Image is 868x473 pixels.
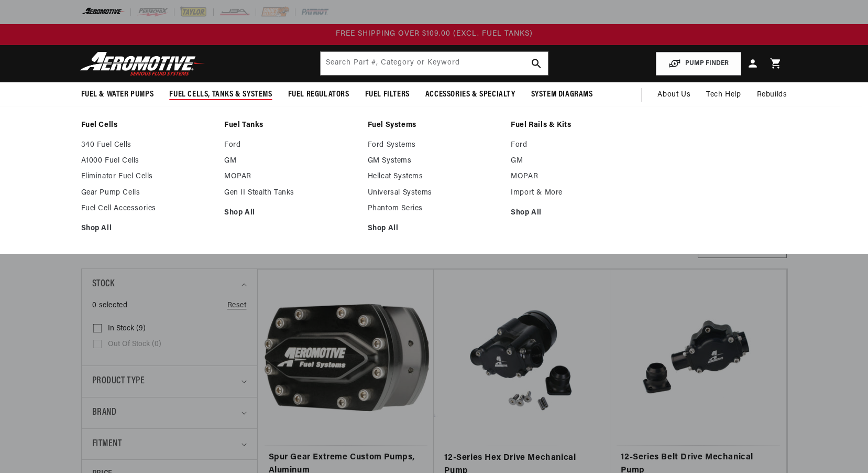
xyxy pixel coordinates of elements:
summary: Rebuilds [749,82,795,107]
a: Fuel Systems [368,121,501,130]
a: Reset [227,300,247,311]
summary: Fuel Filters [357,82,417,107]
button: search button [525,52,548,75]
a: Gear Pump Cells [81,188,214,198]
a: Ford [511,141,644,150]
summary: Product type (0 selected) [92,366,247,397]
a: Fuel Cells [81,121,214,130]
a: Phantom Series [368,204,501,213]
span: Fitment [92,437,122,452]
button: PUMP FINDER [656,52,741,76]
a: Shop All [81,224,214,233]
span: 0 selected [92,300,128,311]
a: Fuel Tanks [224,121,357,130]
span: Fuel Cells, Tanks & Systems [169,89,272,100]
span: Accessories & Specialty [425,89,515,100]
span: About Us [657,91,690,99]
summary: Fuel Regulators [280,82,357,107]
a: GM Systems [368,156,501,166]
a: GM [511,156,644,166]
span: Out of stock (0) [108,340,161,349]
a: Hellcat Systems [368,172,501,181]
summary: Tech Help [698,82,749,107]
a: Eliminator Fuel Cells [81,172,214,181]
span: Fuel Filters [365,89,410,100]
span: Stock [92,277,115,292]
summary: Fuel Cells, Tanks & Systems [161,82,280,107]
input: Search by Part Number, Category or Keyword [321,52,548,75]
img: Aeromotive [77,51,208,76]
summary: System Diagrams [523,82,601,107]
span: Product type [92,374,145,389]
a: Shop All [224,208,357,218]
a: Ford Systems [368,141,501,150]
summary: Stock (0 selected) [92,269,247,300]
a: GM [224,156,357,166]
span: Brand [92,405,117,421]
span: Fuel & Water Pumps [81,89,154,100]
summary: Fuel & Water Pumps [73,82,162,107]
a: About Us [650,82,698,107]
a: Gen II Stealth Tanks [224,188,357,198]
a: Shop All [511,208,644,218]
a: Import & More [511,188,644,198]
a: Ford [224,141,357,150]
span: Rebuilds [757,89,787,101]
a: Shop All [368,224,501,233]
a: Universal Systems [368,188,501,198]
a: MOPAR [511,172,644,181]
a: Fuel Rails & Kits [511,121,644,130]
summary: Fitment (0 selected) [92,429,247,460]
a: 340 Fuel Cells [81,141,214,150]
span: Tech Help [706,89,741,101]
span: System Diagrams [531,89,593,100]
summary: Accessories & Specialty [417,82,523,107]
summary: Brand (0 selected) [92,397,247,428]
a: MOPAR [224,172,357,181]
span: FREE SHIPPING OVER $109.00 (EXCL. FUEL TANKS) [336,30,533,38]
a: A1000 Fuel Cells [81,156,214,166]
span: In stock (9) [108,324,146,334]
span: Fuel Regulators [288,89,349,100]
a: Fuel Cell Accessories [81,204,214,213]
